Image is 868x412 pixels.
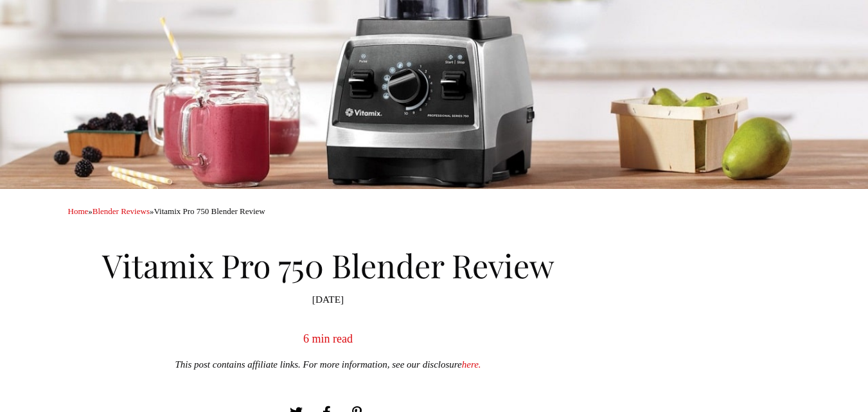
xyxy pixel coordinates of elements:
em: This post contains affiliate links. For more information, see our disclosure [175,359,481,370]
a: Home [68,206,89,216]
a: here. [462,359,481,370]
time: [DATE] [312,294,344,305]
span: Vitamix Pro 750 Blender Review [154,206,265,216]
h1: Vitamix Pro 750 Blender Review [68,237,589,288]
span: 6 [303,332,309,345]
span: » » [68,206,265,216]
span: min read [312,332,353,345]
a: Blender Reviews [93,206,150,216]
